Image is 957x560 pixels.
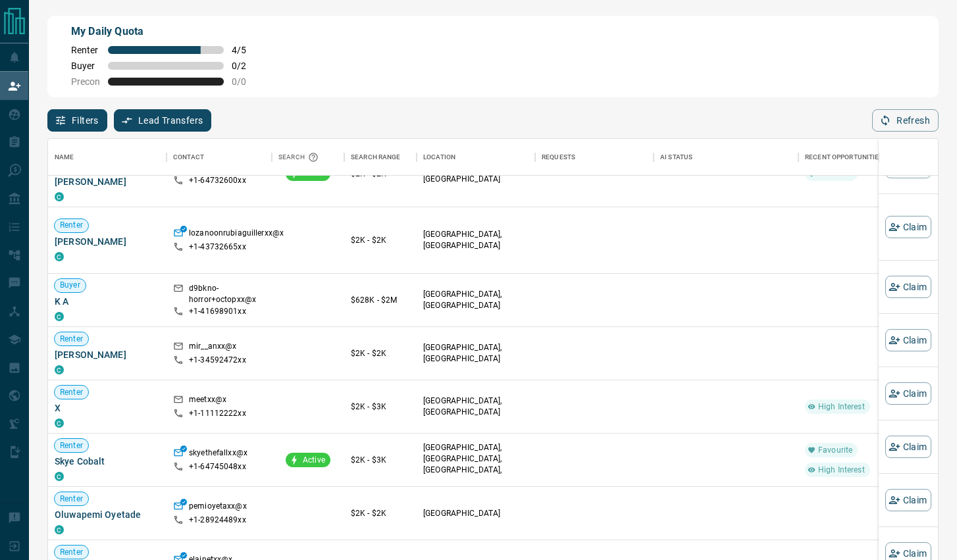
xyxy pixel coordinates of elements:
[114,109,212,132] button: Lead Transfers
[654,139,798,176] div: AI Status
[189,175,246,186] p: +1- 64732600xx
[423,139,455,176] div: Location
[189,228,284,242] p: lozanoonrubiaguillerxx@x
[189,306,246,317] p: +1- 41698901xx
[55,312,64,321] div: condos.ca
[189,394,226,408] p: meetxx@x
[423,342,529,365] p: [GEOGRAPHIC_DATA], [GEOGRAPHIC_DATA]
[351,507,410,519] p: $2K - $2K
[167,139,272,176] div: Contact
[55,220,88,231] span: Renter
[55,139,74,176] div: Name
[55,334,88,345] span: Renter
[798,139,930,176] div: Recent Opportunities (30d)
[660,139,692,176] div: AI Status
[189,341,236,355] p: mir__anxx@x
[885,329,931,351] button: Claim
[885,436,931,458] button: Claim
[55,525,64,534] div: condos.ca
[55,455,160,468] span: Skye Cobalt
[71,45,100,55] span: Renter
[351,347,410,359] p: $2K - $2K
[55,348,160,361] span: [PERSON_NAME]
[55,295,160,308] span: K A
[423,395,529,418] p: [GEOGRAPHIC_DATA], [GEOGRAPHIC_DATA]
[189,408,246,419] p: +1- 11112222xx
[351,234,410,246] p: $2K - $2K
[189,355,246,366] p: +1- 34592472xx
[278,139,322,176] div: Search
[885,216,931,238] button: Claim
[423,442,529,488] p: North York
[423,229,529,251] p: [GEOGRAPHIC_DATA], [GEOGRAPHIC_DATA]
[48,139,167,176] div: Name
[351,401,410,413] p: $2K - $3K
[55,547,88,558] span: Renter
[351,294,410,306] p: $628K - $2M
[55,508,160,521] span: Oluwapemi Oyetade
[55,162,160,188] span: [DEMOGRAPHIC_DATA][PERSON_NAME]
[232,45,261,55] span: 4 / 5
[885,382,931,405] button: Claim
[297,455,330,466] span: Active
[55,192,64,201] div: condos.ca
[417,139,535,176] div: Location
[71,61,100,71] span: Buyer
[55,252,64,261] div: condos.ca
[189,242,246,253] p: +1- 43732665xx
[189,501,247,515] p: pemioyetaxx@x
[885,276,931,298] button: Claim
[344,139,417,176] div: Search Range
[189,461,246,472] p: +1- 64745048xx
[805,139,902,176] div: Recent Opportunities (30d)
[55,401,160,415] span: X
[71,76,100,87] span: Precon
[351,139,401,176] div: Search Range
[189,515,246,526] p: +1- 28924489xx
[55,365,64,374] div: condos.ca
[872,109,939,132] button: Refresh
[55,387,88,398] span: Renter
[55,472,64,481] div: condos.ca
[542,139,575,176] div: Requests
[55,494,88,505] span: Renter
[423,508,529,519] p: [GEOGRAPHIC_DATA]
[232,76,261,87] span: 0 / 0
[351,454,410,466] p: $2K - $3K
[423,289,529,311] p: [GEOGRAPHIC_DATA], [GEOGRAPHIC_DATA]
[47,109,107,132] button: Filters
[189,447,247,461] p: skyethefallxx@x
[813,445,858,456] span: Favourite
[55,419,64,428] div: condos.ca
[173,139,204,176] div: Contact
[535,139,654,176] div: Requests
[55,280,86,291] span: Buyer
[71,24,261,39] p: My Daily Quota
[55,235,160,248] span: [PERSON_NAME]
[885,489,931,511] button: Claim
[55,440,88,451] span: Renter
[232,61,261,71] span: 0 / 2
[189,283,265,305] p: d9bkno-horror+octopxx@x
[813,465,870,476] span: High Interest
[813,401,870,413] span: High Interest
